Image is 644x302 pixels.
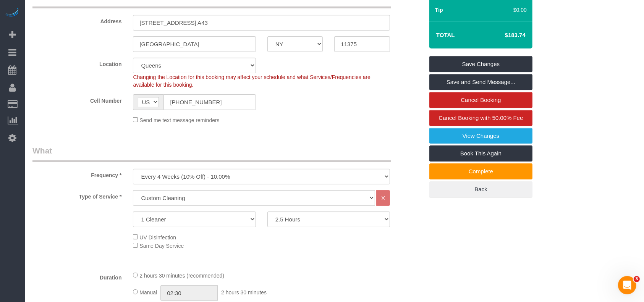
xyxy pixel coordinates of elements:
[436,32,455,38] strong: Total
[634,276,640,282] span: 3
[429,145,532,161] a: Book This Again
[139,243,184,249] span: Same Day Service
[27,15,127,25] label: Address
[504,6,527,14] div: $0.00
[133,74,371,88] span: Changing the Location for this booking may affect your schedule and what Services/Frequencies are...
[618,276,636,294] iframe: Intercom live chat
[429,181,532,197] a: Back
[439,115,523,121] span: Cancel Booking with 50.00% Fee
[27,271,127,281] label: Duration
[139,117,219,123] span: Send me text message reminders
[435,6,443,14] label: Tip
[429,56,532,72] a: Save Changes
[133,36,256,52] input: City
[429,92,532,108] a: Cancel Booking
[221,289,267,296] span: 2 hours 30 minutes
[27,58,127,68] label: Location
[5,8,20,18] img: Automaid Logo
[334,36,390,52] input: Zip Code
[139,234,176,241] span: UV Disinfection
[139,289,157,296] span: Manual
[139,273,224,279] span: 2 hours 30 minutes (recommended)
[32,145,391,162] legend: What
[429,128,532,144] a: View Changes
[27,190,127,200] label: Type of Service *
[429,74,532,90] a: Save and Send Message...
[429,110,532,126] a: Cancel Booking with 50.00% Fee
[27,94,127,105] label: Cell Number
[429,163,532,179] a: Complete
[163,94,256,110] input: Cell Number
[482,32,526,39] h4: $183.74
[27,169,127,179] label: Frequency *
